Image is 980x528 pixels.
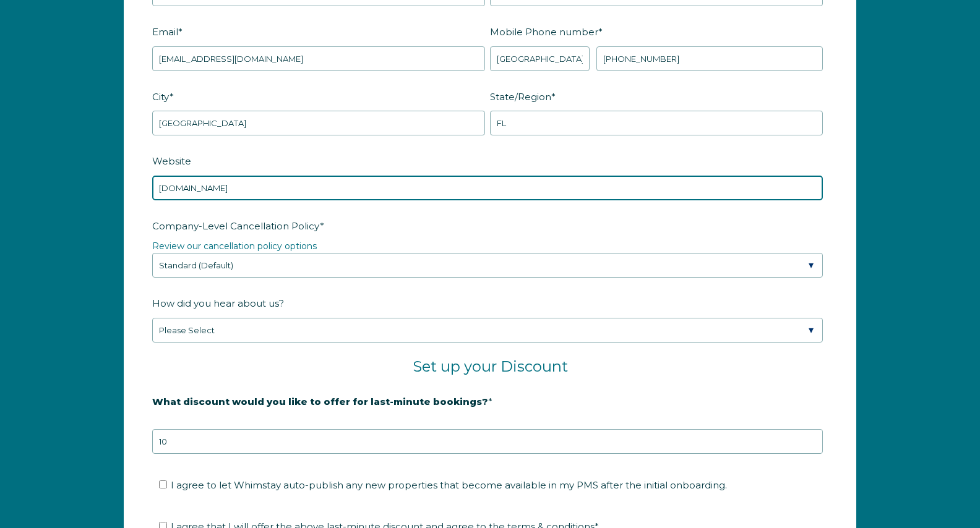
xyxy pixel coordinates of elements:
[152,417,346,428] strong: 20% is recommended, minimum of 10%
[490,22,598,41] span: Mobile Phone number
[159,480,167,488] input: I agree to let Whimstay auto-publish any new properties that become available in my PMS after the...
[152,294,284,313] span: How did you hear about us?
[152,87,170,106] span: City
[490,87,551,106] span: State/Region
[152,151,191,171] span: Website
[152,241,317,252] a: Review our cancellation policy options
[171,479,727,491] span: I agree to let Whimstay auto-publish any new properties that become available in my PMS after the...
[152,396,488,407] strong: What discount would you like to offer for last-minute bookings?
[152,22,178,41] span: Email
[152,216,320,236] span: Company-Level Cancellation Policy
[413,357,568,375] span: Set up your Discount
